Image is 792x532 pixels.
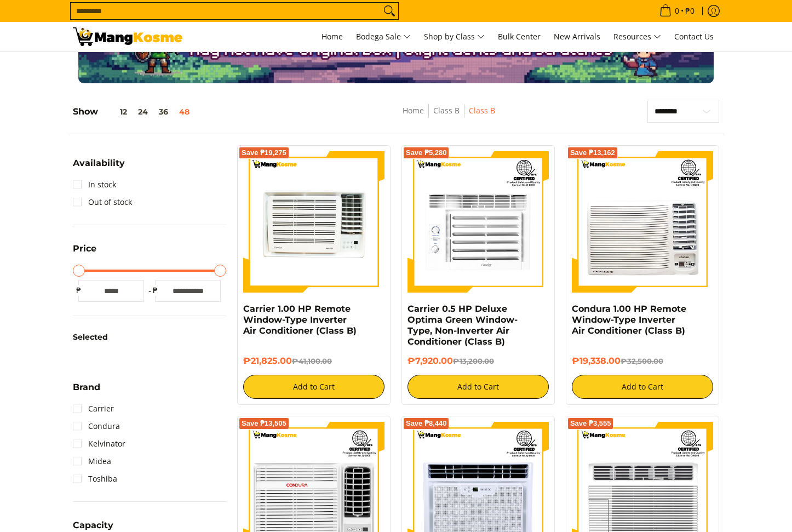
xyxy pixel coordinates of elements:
button: Search [381,3,398,19]
a: Bulk Center [492,22,546,52]
h5: Show [73,106,195,117]
span: Save ₱5,280 [406,150,447,156]
a: Carrier 0.5 HP Deluxe Optima Green Window-Type, Non-Inverter Air Conditioner (Class B) [408,304,518,347]
span: Save ₱3,555 [570,420,611,427]
span: • [656,5,698,17]
span: Shop by Class [424,30,485,44]
span: Contact Us [674,31,714,42]
h6: ₱7,920.00 [408,356,549,367]
button: Add to Cart [408,375,549,399]
a: Home [316,22,348,52]
summary: Open [73,244,96,261]
img: Carrier 0.5 HP Deluxe Optima Green Window-Type, Non-Inverter Air Conditioner (Class B) [408,151,549,293]
a: Carrier 1.00 HP Remote Window-Type Inverter Air Conditioner (Class B) [243,304,357,336]
a: Toshiba [73,470,117,488]
h6: ₱21,825.00 [243,356,384,367]
button: 48 [174,107,195,116]
span: Save ₱8,440 [406,420,447,427]
a: Midea [73,453,111,470]
nav: Breadcrumbs [329,104,569,129]
h6: Selected [73,333,226,342]
span: ₱0 [684,7,696,15]
span: New Arrivals [554,31,600,42]
button: Add to Cart [243,375,384,399]
button: 36 [153,107,174,116]
nav: Main Menu [193,22,719,52]
span: Save ₱13,162 [570,150,615,156]
a: Bodega Sale [351,22,416,52]
span: ₱ [150,285,160,296]
del: ₱41,100.00 [292,357,332,365]
a: New Arrivals [548,22,606,52]
span: Brand [73,383,100,392]
summary: Open [73,383,100,400]
a: Carrier [73,400,114,417]
button: Add to Cart [572,375,713,399]
a: Out of stock [73,193,132,211]
span: Capacity [73,521,113,530]
a: Resources [608,22,667,52]
img: Carrier 1.00 HP Remote Window-Type Inverter Air Conditioner (Class B) - 0 [243,151,384,293]
img: Condura 1.00 HP Remote Window-Type Inverter Air Conditioner (Class B) [572,151,713,293]
span: Save ₱13,505 [242,420,286,427]
span: Bulk Center [498,31,541,42]
a: Contact Us [669,22,719,52]
button: 12 [98,107,133,116]
a: Home [403,105,424,116]
del: ₱32,500.00 [621,357,663,365]
span: ₱ [73,285,84,296]
button: 24 [133,107,153,116]
a: Kelvinator [73,435,125,453]
img: Class B Class B | Mang Kosme [73,27,182,46]
a: Condura 1.00 HP Remote Window-Type Inverter Air Conditioner (Class B) [572,304,686,336]
span: Bodega Sale [356,30,411,44]
del: ₱13,200.00 [453,357,494,365]
span: Save ₱19,275 [242,150,286,156]
a: Class B [433,105,460,116]
a: Shop by Class [418,22,490,52]
a: In stock [73,176,116,193]
span: Class B [469,104,495,118]
span: 0 [673,7,681,15]
span: Price [73,244,96,253]
span: Availability [73,159,125,168]
span: Resources [613,30,661,44]
summary: Open [73,159,125,176]
a: Condura [73,417,120,435]
span: Home [322,31,343,42]
h6: ₱19,338.00 [572,356,713,367]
